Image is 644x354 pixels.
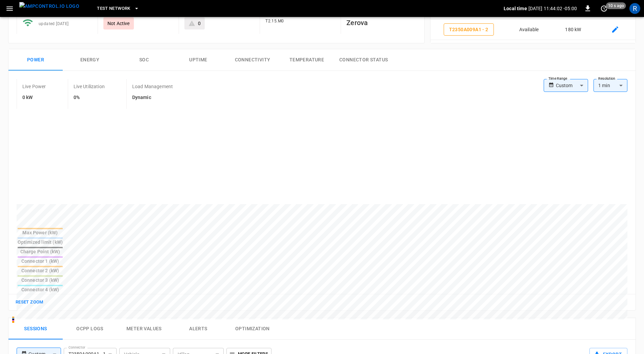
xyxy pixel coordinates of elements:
p: Local time [504,5,527,12]
td: 180 kW [551,19,595,40]
div: profile-icon [629,3,640,14]
p: Live Utilization [74,83,105,90]
td: Unavailable [507,40,551,61]
button: Uptime [171,49,225,71]
button: Energy [63,49,117,71]
p: Load Management [132,83,173,90]
img: ampcontrol.io logo [19,2,79,11]
p: Live Power [22,83,46,90]
label: Time Range [548,76,567,81]
label: Connector [68,345,85,350]
div: Custom [556,79,588,92]
span: 10 s ago [606,2,626,9]
h6: 0 kW [22,94,46,101]
button: Connectivity [225,49,280,71]
button: Temperature [280,49,334,71]
td: - [551,40,595,61]
button: Reset zoom [14,297,45,308]
span: Test Network [97,5,130,13]
div: 0 [198,20,201,27]
button: SOC [117,49,171,71]
div: 1 min [593,79,627,92]
td: Available [507,19,551,40]
button: Alerts [171,318,225,340]
span: updated [DATE] [39,21,69,26]
button: T2350A009A1 - 2 [444,23,494,36]
button: Optimization [225,318,280,340]
p: [DATE] 11:44:02 -05:00 [528,5,577,12]
label: Resolution [598,76,615,81]
button: Meter Values [117,318,171,340]
button: Test Network [94,2,142,15]
h6: 0% [74,94,105,101]
p: Not Active [107,20,130,27]
span: T2.15.M0 [265,19,284,23]
h6: Dynamic [132,94,173,101]
button: Connector Status [334,49,393,71]
h6: Zerova [346,17,416,28]
button: Ocpp logs [63,318,117,340]
button: Power [8,49,63,71]
button: set refresh interval [599,3,609,14]
button: Sessions [8,318,63,340]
